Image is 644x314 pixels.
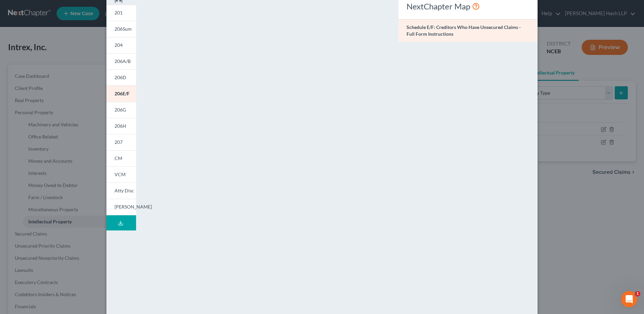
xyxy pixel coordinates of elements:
[106,69,136,86] a: 206D
[106,102,136,118] a: 206G
[115,10,123,15] span: 201
[106,53,136,69] a: 206A/B
[115,139,123,145] span: 207
[635,291,640,296] span: 1
[407,1,529,12] div: NextChapter Map
[106,134,136,150] a: 207
[106,150,136,166] a: CM
[115,58,131,64] span: 206A/B
[106,166,136,183] a: VCM
[115,91,130,96] span: 206E/F
[106,86,136,102] a: 206E/F
[106,37,136,53] a: 204
[106,5,136,21] a: 201
[115,188,134,193] span: Atty Disc
[115,42,123,48] span: 204
[621,291,637,307] iframe: Intercom live chat
[115,107,126,113] span: 206G
[115,74,126,80] span: 206D
[115,171,126,177] span: VCM
[115,204,152,210] span: [PERSON_NAME]
[106,183,136,199] a: Atty Disc
[106,118,136,134] a: 206H
[115,155,122,161] span: CM
[106,199,136,215] a: [PERSON_NAME]
[106,21,136,37] a: 206Sum
[407,24,521,37] strong: Schedule E/F: Creditors Who Have Unsecured Claims - Full Form Instructions
[115,26,132,32] span: 206Sum
[115,123,126,129] span: 206H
